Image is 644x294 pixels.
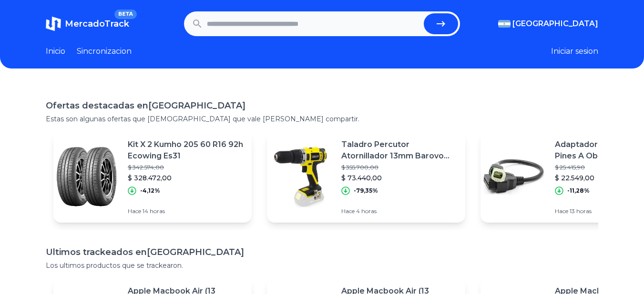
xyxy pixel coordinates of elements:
p: Hace 14 horas [128,207,244,215]
span: MercadoTrack [65,19,129,29]
a: Inicio [46,46,65,57]
p: Hace 4 horas [341,207,458,215]
p: Los ultimos productos que se trackearon. [46,261,598,270]
a: Featured imageTaladro Percutor Atornillador 13mm Barovo Ion Litio 4000mah Color Amarillo Frecuenc... [267,131,465,223]
img: Argentina [498,20,511,28]
p: $ 355.700,00 [341,164,458,171]
p: Kit X 2 Kumho 205 60 R16 92h Ecowing Es31 [128,139,244,162]
img: Featured image [480,144,547,210]
p: Taladro Percutor Atornillador 13mm Barovo Ion Litio 4000mah Color Amarillo Frecuencia 1000 [341,139,458,162]
img: MercadoTrack [46,16,61,31]
p: $ 73.440,00 [341,173,458,183]
p: -4,12% [140,187,160,195]
img: Featured image [267,144,334,210]
button: [GEOGRAPHIC_DATA] [498,18,598,29]
span: BETA [114,10,137,19]
p: -79,35% [354,187,378,195]
a: Featured imageKit X 2 Kumho 205 60 R16 92h Ecowing Es31$ 342.574,00$ 328.472,00-4,12%Hace 14 horas [53,131,252,223]
p: $ 342.574,00 [128,164,244,171]
a: MercadoTrackBETA [46,16,129,31]
h1: Ultimos trackeados en [GEOGRAPHIC_DATA] [46,245,598,259]
p: Estas son algunas ofertas que [DEMOGRAPHIC_DATA] que vale [PERSON_NAME] compartir. [46,114,598,124]
span: [GEOGRAPHIC_DATA] [512,18,598,29]
h1: Ofertas destacadas en [GEOGRAPHIC_DATA] [46,99,598,112]
p: -11,28% [567,187,590,195]
button: Iniciar sesion [551,46,598,57]
a: Sincronizacion [77,46,132,57]
img: Featured image [53,144,120,210]
p: $ 328.472,00 [128,173,244,183]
